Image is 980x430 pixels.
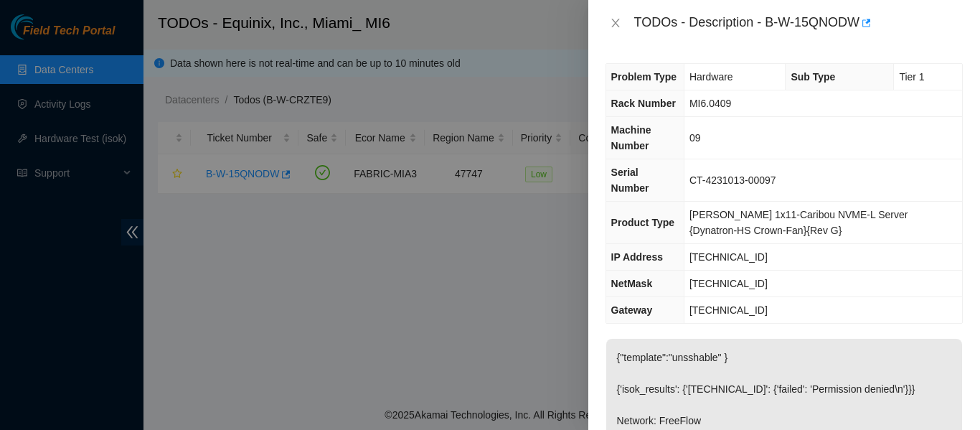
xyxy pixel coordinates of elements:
[689,209,908,236] span: [PERSON_NAME] 1x11-Caribou NVME-L Server {Dynatron-HS Crown-Fan}{Rev G}
[611,167,649,194] span: Serial Number
[610,17,621,29] span: close
[689,132,701,144] span: 09
[689,278,768,289] span: [TECHNICAL_ID]
[611,304,653,316] span: Gateway
[689,174,776,186] span: CT-4231013-00097
[689,71,733,83] span: Hardware
[899,71,924,83] span: Tier 1
[791,71,835,83] span: Sub Type
[689,304,768,316] span: [TECHNICAL_ID]
[611,251,663,263] span: IP Address
[689,251,768,263] span: [TECHNICAL_ID]
[611,217,674,228] span: Product Type
[611,278,653,289] span: NetMask
[611,98,676,109] span: Rack Number
[689,98,731,109] span: MI6.0409
[611,124,651,151] span: Machine Number
[611,71,677,83] span: Problem Type
[634,11,963,34] div: TODOs - Description - B-W-15QNODW
[606,17,626,30] button: Close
